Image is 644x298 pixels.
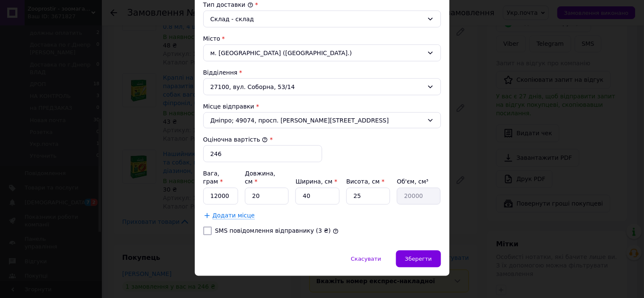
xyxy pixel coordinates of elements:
[203,170,223,185] label: Вага, грам
[203,68,441,77] div: Відділення
[397,178,441,186] div: Об'єм, см³
[213,212,255,220] span: Додати місце
[203,34,441,43] div: Місто
[203,45,441,61] div: м. [GEOGRAPHIC_DATA] ([GEOGRAPHIC_DATA].)
[203,0,441,9] div: Тип доставки
[203,136,268,143] label: Оціночна вартість
[295,178,337,185] label: Ширина, см
[405,256,432,262] span: Зберегти
[211,116,424,125] span: Дніпро; 49074, просп. [PERSON_NAME][STREET_ADDRESS]
[245,170,276,185] label: Довжина, см
[203,102,441,111] div: Місце відправки
[351,256,381,262] span: Скасувати
[203,78,441,95] div: 27100, вул. Соборна, 53/14
[346,178,385,185] label: Висота, см
[215,228,331,234] label: SMS повідомлення відправнику (3 ₴)
[211,14,424,24] div: Склад - склад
